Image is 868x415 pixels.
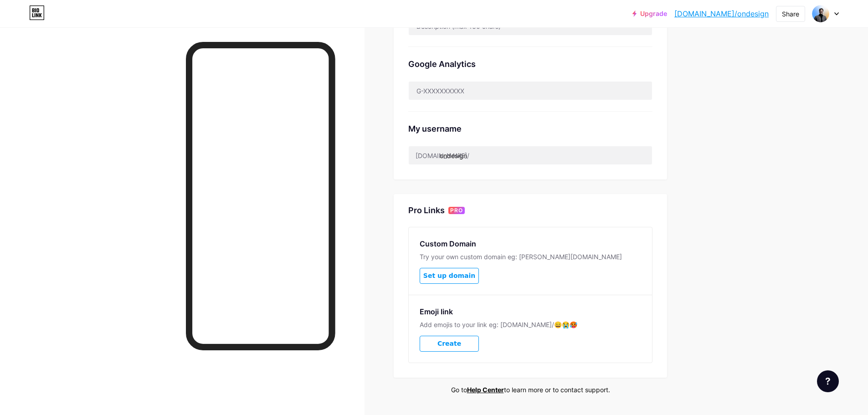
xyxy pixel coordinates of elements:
a: [DOMAIN_NAME]/ondesign [674,8,769,19]
div: [DOMAIN_NAME]/ [416,151,469,160]
a: Help Center [467,386,504,394]
div: Try your own custom domain eg: [PERSON_NAME][DOMAIN_NAME] [420,253,641,261]
div: My username [408,123,652,135]
div: Pro Links [408,205,445,216]
div: Google Analytics [408,58,652,70]
span: Create [437,340,461,348]
div: Custom Domain [420,238,641,249]
div: Add emojis to your link eg: [DOMAIN_NAME]/😄😭🥵 [420,321,641,328]
div: Share [782,9,799,19]
input: username [409,146,652,164]
img: Ondesign Maroc [812,5,829,22]
button: Set up domain [420,268,479,284]
input: G-XXXXXXXXXX [409,82,652,100]
a: Upgrade [632,10,667,17]
span: Set up domain [423,272,475,280]
button: Create [420,336,479,352]
div: Go to to learn more or to contact support. [394,385,667,395]
div: Emoji link [420,306,641,317]
span: PRO [450,207,463,214]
